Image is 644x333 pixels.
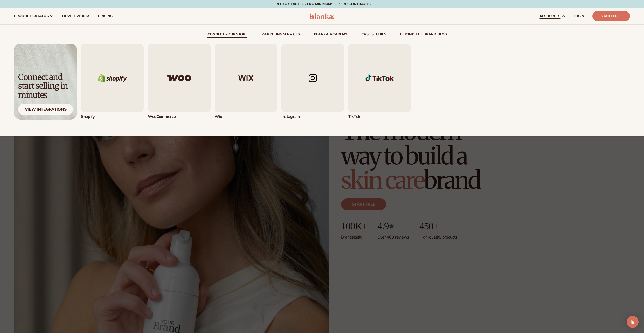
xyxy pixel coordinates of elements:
div: View Integrations [18,104,73,115]
div: TikTok [348,114,411,120]
a: case studies [361,33,386,38]
a: product catalog [10,8,58,24]
div: WooCommerce [148,114,211,120]
a: Woo commerce logo. WooCommerce [148,44,211,120]
a: How It Works [58,8,94,24]
a: Marketing services [261,33,300,38]
div: Open Intercom Messenger [627,316,639,328]
img: Light background with shadow. [14,44,77,120]
a: connect your store [207,33,247,38]
div: Wix [215,114,277,120]
div: 3 / 5 [215,44,277,120]
span: product catalog [14,14,49,18]
div: 4 / 5 [281,44,344,120]
a: Wix logo. Wix [215,44,277,120]
div: 2 / 5 [148,44,211,120]
span: Free to start · ZERO minimums · ZERO contracts [273,2,370,6]
span: LOGIN [574,14,584,18]
div: Instagram [281,114,344,120]
a: Start Free [592,11,630,21]
span: How It Works [62,14,90,18]
a: Blanka Academy [314,33,347,38]
div: 5 / 5 [348,44,411,120]
div: Shopify [81,114,144,120]
a: LOGIN [570,8,588,24]
a: Shopify logo. Shopify [81,44,144,120]
img: Shopify Image 1 [348,44,411,112]
img: Woo commerce logo. [148,44,211,112]
a: resources [536,8,570,24]
a: Light background with shadow. Connect and start selling in minutes View Integrations [14,44,77,120]
div: 1 / 5 [81,44,144,120]
img: Wix logo. [215,44,277,112]
div: Connect and start selling in minutes [18,73,73,100]
a: pricing [94,8,116,24]
img: logo [310,13,334,19]
img: Instagram logo. [281,44,344,112]
a: Instagram logo. Instagram [281,44,344,120]
span: resources [540,14,560,18]
span: pricing [98,14,112,18]
a: Shopify Image 1 TikTok [348,44,411,120]
img: Shopify logo. [81,44,144,112]
a: beyond the brand blog [400,33,447,38]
